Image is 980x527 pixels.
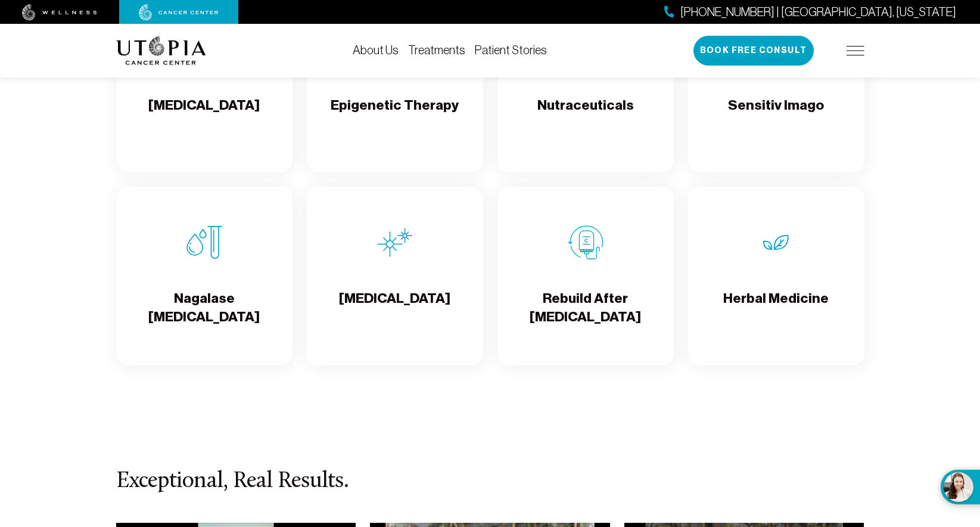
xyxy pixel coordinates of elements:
[680,4,956,21] span: [PHONE_NUMBER] | [GEOGRAPHIC_DATA], [US_STATE]
[186,225,222,261] img: Nagalase Blood Test
[116,469,864,494] h3: Exceptional, Real Results.
[116,187,293,365] a: Nagalase Blood TestNagalase [MEDICAL_DATA]
[688,187,864,365] a: Herbal MedicineHerbal Medicine
[847,46,864,55] img: icon-hamburger
[408,44,465,57] a: Treatments
[537,96,634,135] h4: Nutraceuticals
[507,289,664,328] h4: Rebuild After [MEDICAL_DATA]
[339,289,450,328] h4: [MEDICAL_DATA]
[497,187,674,365] a: Rebuild After ChemoRebuild After [MEDICAL_DATA]
[377,225,413,261] img: Hyperthermia
[126,289,283,328] h4: Nagalase [MEDICAL_DATA]
[116,36,206,65] img: logo
[331,96,459,135] h4: Epigenetic Therapy
[475,44,547,57] a: Patient Stories
[664,4,956,21] a: [PHONE_NUMBER] | [GEOGRAPHIC_DATA], [US_STATE]
[148,96,260,135] h4: [MEDICAL_DATA]
[568,225,603,261] img: Rebuild After Chemo
[307,187,483,365] a: Hyperthermia[MEDICAL_DATA]
[353,44,399,57] a: About Us
[693,36,814,66] button: Book Free Consult
[758,225,794,261] img: Herbal Medicine
[728,96,824,135] h4: Sensitiv Imago
[723,289,829,328] h4: Herbal Medicine
[22,4,97,21] img: wellness
[139,4,219,21] img: cancer center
